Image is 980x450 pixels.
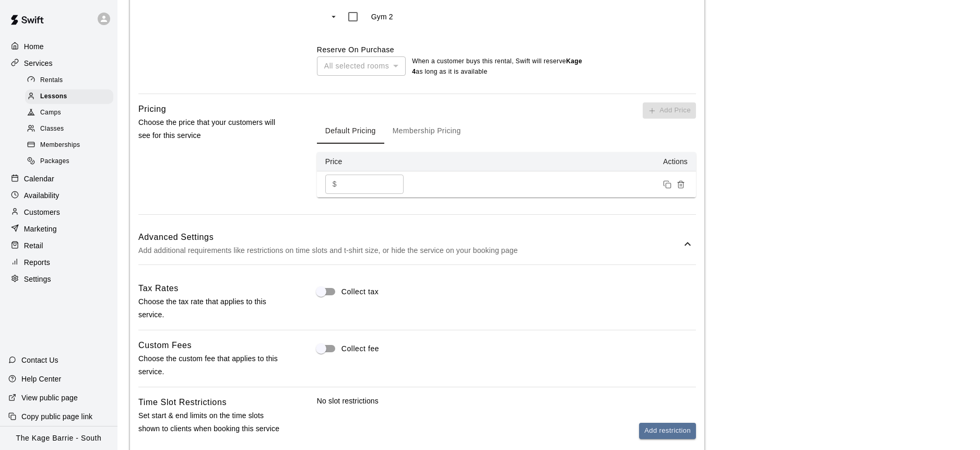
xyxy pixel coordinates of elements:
[412,56,595,77] p: When a customer buys this rental , Swift will reserve as long as it is available
[317,56,406,76] div: All selected rooms
[8,221,109,237] a: Marketing
[8,238,109,253] a: Retail
[25,89,113,104] div: Lessons
[25,105,117,121] a: Camps
[341,343,379,354] span: Collect fee
[24,190,60,201] p: Availability
[40,156,69,167] span: Packages
[24,207,60,217] p: Customers
[25,138,113,153] div: Memberships
[25,73,113,88] div: Rentals
[40,124,64,134] span: Classes
[40,75,63,86] span: Rentals
[138,282,179,295] h6: Tax Rates
[317,119,384,144] button: Default Pricing
[21,355,58,365] p: Contact Us
[639,423,696,439] button: Add restriction
[25,121,117,137] a: Classes
[138,102,166,116] h6: Pricing
[138,352,284,378] p: Choose the custom fee that applies to this service.
[40,108,61,118] span: Camps
[317,45,394,54] label: Reserve On Purchase
[16,433,102,444] p: The Kage Barrie - South
[25,137,117,154] a: Memberships
[24,58,53,68] p: Services
[21,374,61,384] p: Help Center
[8,55,109,71] a: Services
[138,230,681,244] h6: Advanced Settings
[317,152,421,171] th: Price
[25,72,117,88] a: Rentals
[25,154,117,170] a: Packages
[24,240,43,251] p: Retail
[333,179,337,190] p: $
[138,339,192,352] h6: Custom Fees
[138,396,227,409] h6: Time Slot Restrictions
[24,224,57,234] p: Marketing
[8,171,109,187] a: Calendar
[421,152,696,171] th: Actions
[412,57,582,75] b: Kage 4
[674,178,688,191] button: Remove price
[341,286,379,297] span: Collect tax
[24,257,50,268] p: Reports
[138,295,284,321] p: Choose the tax rate that applies to this service.
[8,188,109,203] a: Availability
[138,116,284,142] p: Choose the price that your customers will see for this service
[317,396,696,406] p: No slot restrictions
[25,88,117,105] a: Lessons
[24,274,51,284] p: Settings
[138,244,681,257] p: Add additional requirements like restrictions on time slots and t-shirt size, or hide the service...
[8,39,109,54] a: Home
[21,393,78,403] p: View public page
[25,106,113,120] div: Camps
[8,271,109,287] a: Settings
[8,255,109,270] a: Reports
[660,178,674,191] button: Duplicate price
[8,204,109,220] a: Customers
[21,411,92,422] p: Copy public page link
[371,11,393,22] p: Gym 2
[24,41,44,52] p: Home
[138,223,696,264] div: Advanced SettingsAdd additional requirements like restrictions on time slots and t-shirt size, or...
[138,409,284,435] p: Set start & end limits on the time slots shown to clients when booking this service
[25,154,113,169] div: Packages
[40,140,80,151] span: Memberships
[24,174,54,184] p: Calendar
[25,122,113,136] div: Classes
[384,119,469,144] button: Membership Pricing
[40,91,67,102] span: Lessons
